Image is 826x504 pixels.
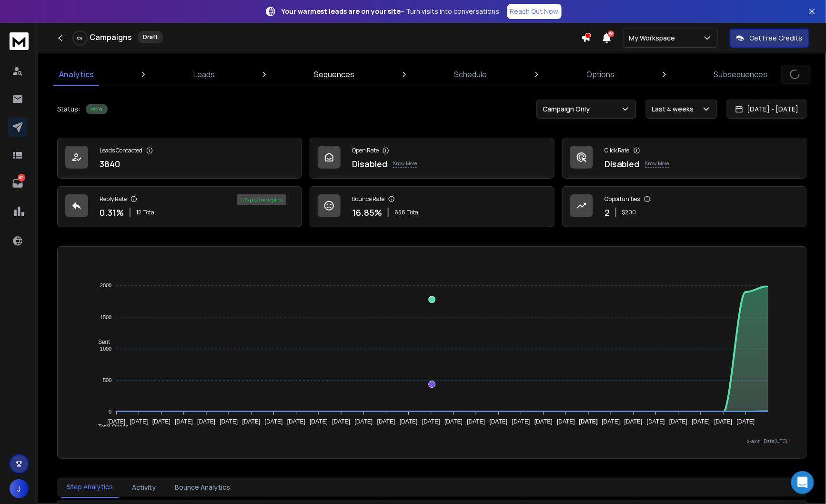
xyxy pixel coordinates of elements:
[581,63,620,86] a: Options
[625,418,643,425] tspan: [DATE]
[407,209,420,216] span: Total
[454,69,487,80] p: Schedule
[136,209,141,216] span: 12
[109,409,111,415] tspan: 0
[377,418,395,425] tspan: [DATE]
[242,418,260,425] tspan: [DATE]
[562,138,807,179] a: Click RateDisabledKnow More
[100,206,124,219] p: 0.31 %
[579,418,598,425] tspan: [DATE]
[652,104,698,114] p: Last 4 weeks
[90,31,132,43] h1: Campaigns
[282,7,500,16] p: – Turn visits into conversations
[622,209,636,216] p: $ 200
[107,418,125,425] tspan: [DATE]
[103,377,111,383] tspan: 500
[507,4,562,19] a: Reach Out Now
[220,418,238,425] tspan: [DATE]
[422,418,440,425] tspan: [DATE]
[78,35,83,41] p: 0 %
[310,418,328,425] tspan: [DATE]
[100,147,142,154] p: Leads Contacted
[586,69,614,80] p: Options
[543,104,594,114] p: Campaign Only
[510,7,559,16] p: Reach Out Now
[310,138,554,179] a: Open RateDisabledKnow More
[100,314,111,320] tspan: 1500
[18,174,25,181] p: 82
[645,160,669,168] p: Know More
[714,69,768,80] p: Subsequences
[332,418,350,425] tspan: [DATE]
[57,138,302,179] a: Leads Contacted3840
[534,418,553,425] tspan: [DATE]
[10,479,29,498] button: J
[512,418,530,425] tspan: [DATE]
[197,418,215,425] tspan: [DATE]
[562,186,807,227] a: Opportunities2$200
[100,283,111,289] tspan: 2000
[100,346,111,352] tspan: 1000
[708,63,774,86] a: Subsequences
[188,63,221,86] a: Leads
[130,418,148,425] tspan: [DATE]
[692,418,710,425] tspan: [DATE]
[604,157,640,171] p: Disabled
[309,63,361,86] a: Sequences
[143,209,156,216] span: Total
[352,206,382,219] p: 16.85 %
[352,147,379,154] p: Open Rate
[193,69,215,80] p: Leads
[53,63,100,86] a: Analytics
[310,186,554,227] a: Bounce Rate16.85%656Total
[557,418,575,425] tspan: [DATE]
[448,63,493,86] a: Schedule
[604,206,610,219] p: 2
[393,160,417,168] p: Know More
[282,7,401,16] strong: Your warmest leads are on your site
[175,418,193,425] tspan: [DATE]
[152,418,171,425] tspan: [DATE]
[602,418,620,425] tspan: [DATE]
[314,69,355,80] p: Sequences
[73,438,791,445] p: x-axis : Date(UTC)
[237,194,286,205] div: 17 % positive replies
[265,418,283,425] tspan: [DATE]
[444,418,463,425] tspan: [DATE]
[10,32,29,50] img: logo
[61,476,119,498] button: Step Analytics
[400,418,418,425] tspan: [DATE]
[138,31,163,43] div: Draft
[647,418,665,425] tspan: [DATE]
[169,477,236,498] button: Bounce Analytics
[352,157,387,171] p: Disabled
[59,69,94,80] p: Analytics
[791,471,814,494] div: Open Intercom Messenger
[8,174,27,193] a: 82
[750,33,803,43] p: Get Free Credits
[604,147,630,154] p: Click Rate
[86,104,108,114] div: Active
[727,100,807,119] button: [DATE] - [DATE]
[355,418,373,425] tspan: [DATE]
[57,186,302,227] a: Reply Rate0.31%12Total17% positive replies
[737,418,755,425] tspan: [DATE]
[57,104,80,114] p: Status:
[490,418,508,425] tspan: [DATE]
[91,423,129,430] span: Total Opens
[670,418,688,425] tspan: [DATE]
[126,477,161,498] button: Activity
[604,195,640,203] p: Opportunities
[91,339,110,345] span: Sent
[467,418,485,425] tspan: [DATE]
[287,418,305,425] tspan: [DATE]
[352,195,384,203] p: Bounce Rate
[608,30,614,37] span: 50
[100,157,120,171] p: 3840
[629,33,679,43] p: My Workspace
[394,209,405,216] span: 656
[715,418,733,425] tspan: [DATE]
[100,195,127,203] p: Reply Rate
